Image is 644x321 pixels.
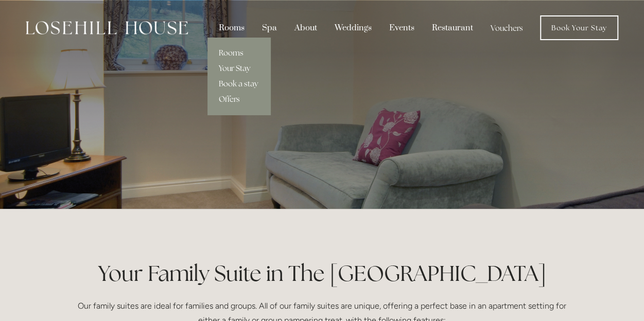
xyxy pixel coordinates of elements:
[207,61,270,76] a: Your Stay
[207,76,270,92] a: Book a stay
[327,18,379,38] div: Weddings
[76,258,568,289] h1: Your Family Suite in The [GEOGRAPHIC_DATA]
[287,18,325,38] div: About
[211,18,252,38] div: Rooms
[26,21,188,34] img: Losehill House
[207,45,270,61] a: Rooms
[207,92,270,107] a: Offers
[540,15,618,40] a: Book Your Stay
[483,18,531,38] a: Vouchers
[381,18,422,38] div: Events
[254,18,285,38] div: Spa
[424,18,481,38] div: Restaurant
